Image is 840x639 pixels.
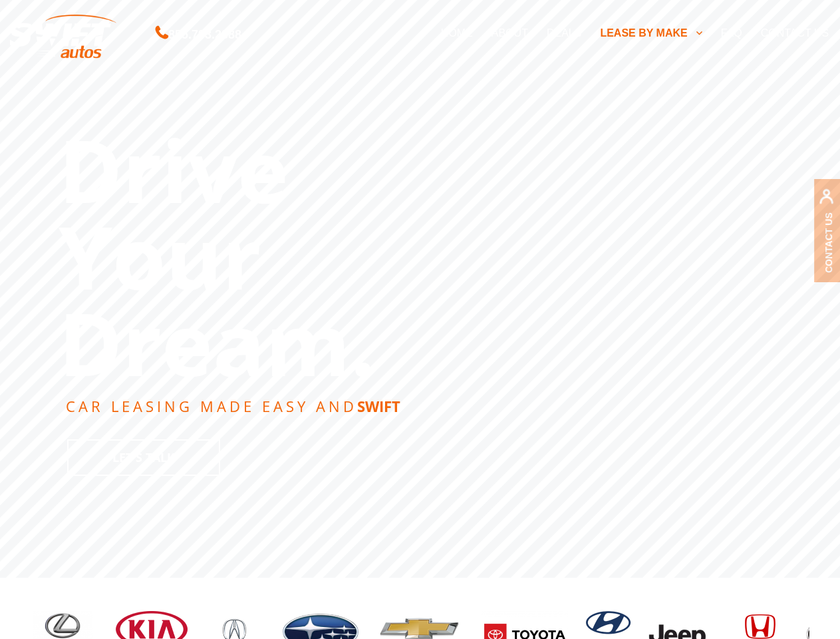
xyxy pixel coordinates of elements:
[357,396,400,416] strong: SWIFT
[168,25,241,45] span: 855.793.2888
[482,19,537,47] a: ABOUT
[432,19,482,47] a: HOME
[67,439,220,476] a: Let's Talk
[156,29,241,41] a: 855.793.2888
[537,19,591,47] a: DEALS
[712,19,752,47] a: FAQ
[752,19,839,47] a: CONTACT US
[59,126,375,386] rs-layer: Drive Your Dream.
[10,7,116,59] img: Swift Autos
[591,19,711,47] a: LEASE BY MAKE
[66,399,400,413] rs-layer: CAR LEASING MADE EASY AND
